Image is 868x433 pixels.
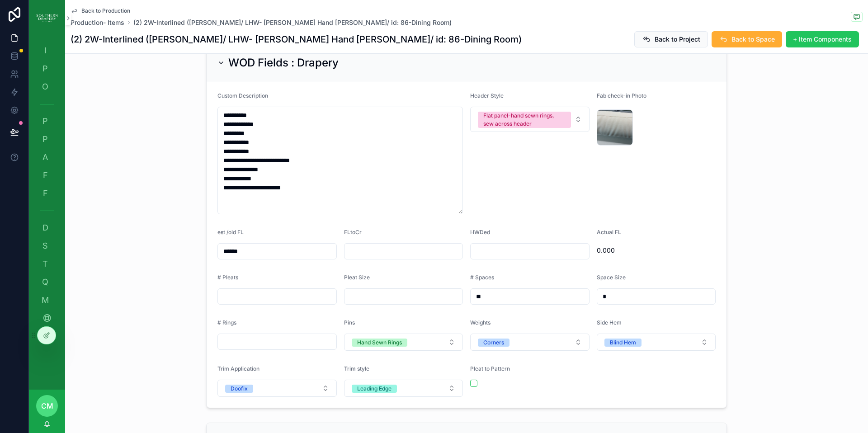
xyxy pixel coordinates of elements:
[41,153,50,162] span: A
[610,339,636,347] div: Blind Hem
[41,400,53,411] span: cm
[357,385,392,393] div: Leading Edge
[34,274,60,290] a: Q
[217,380,337,397] button: Select Button
[34,256,60,272] a: T
[344,229,362,235] span: FLtoCr
[71,7,130,14] a: Back to Production
[483,112,566,128] div: Flat panel-hand sewn rings, sew across header
[36,11,58,25] img: App logo
[41,189,50,198] span: F
[352,384,397,393] button: Unselect LEADING_EDGE
[731,35,775,44] span: Back to Space
[41,278,50,287] span: Q
[34,131,60,147] a: P
[81,7,130,14] span: Back to Production
[34,238,60,254] a: S
[217,229,244,235] span: est /old FL
[228,56,339,70] h2: WOD Fields : Drapery
[34,185,60,202] a: F
[470,334,590,351] button: Select Button
[34,113,60,129] a: P
[478,338,509,347] button: Unselect CORNERS
[217,319,236,326] span: # Rings
[357,339,402,347] div: Hand Sewn Rings
[483,339,504,347] div: Corners
[597,334,716,351] button: Select Button
[597,92,646,99] span: Fab check-in Photo
[217,365,259,372] span: Trim Application
[71,33,522,46] h1: (2) 2W-Interlined ([PERSON_NAME]/ LHW- [PERSON_NAME] Hand [PERSON_NAME]/ id: 86-Dining Room)
[217,274,238,281] span: # Pleats
[29,36,65,354] div: scrollable content
[34,220,60,236] a: D
[344,274,370,281] span: Pleat Size
[41,171,50,180] span: F
[34,167,60,184] a: F
[786,31,859,47] button: + Item Components
[793,35,852,44] span: + Item Components
[41,46,50,55] span: I
[597,274,626,281] span: Space Size
[34,79,60,95] a: O
[470,274,494,281] span: # Spaces
[655,35,700,44] span: Back to Project
[634,31,708,47] button: Back to Project
[133,18,452,27] a: (2) 2W-Interlined ([PERSON_NAME]/ LHW- [PERSON_NAME] Hand [PERSON_NAME]/ id: 86-Dining Room)
[34,149,60,165] a: A
[41,117,50,126] span: P
[344,380,463,397] button: Select Button
[344,334,463,351] button: Select Button
[71,18,124,27] a: Production- Items
[470,365,510,372] span: Pleat to Pattern
[344,365,369,372] span: Trim style
[41,223,50,232] span: D
[34,61,60,77] a: P
[597,319,622,326] span: Side Hem
[34,292,60,308] a: M
[41,296,50,305] span: M
[712,31,782,47] button: Back to Space
[597,246,716,255] span: 0.000
[41,82,50,91] span: O
[231,385,248,393] div: Doofix
[34,42,60,59] a: I
[41,64,50,73] span: P
[217,92,268,99] span: Custom Description
[597,229,621,235] span: Actual FL
[41,241,50,250] span: S
[470,229,490,235] span: HWDed
[470,92,504,99] span: Header Style
[470,107,590,132] button: Select Button
[470,319,491,326] span: Weights
[41,135,50,144] span: P
[344,319,355,326] span: Pins
[41,259,50,268] span: T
